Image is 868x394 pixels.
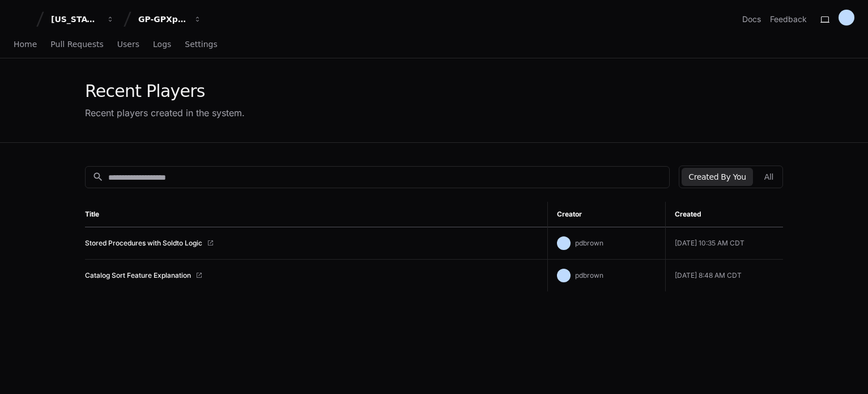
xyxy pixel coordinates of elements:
[153,32,171,58] a: Logs
[153,41,171,48] span: Logs
[138,14,187,25] div: GP-GPXpress
[117,41,139,48] span: Users
[50,32,103,58] a: Pull Requests
[770,14,807,25] button: Feedback
[50,41,103,48] span: Pull Requests
[85,239,202,248] a: Stored Procedures with Soldto Logic
[46,9,119,29] button: [US_STATE] Pacific
[134,9,206,29] button: GP-GPXpress
[758,168,780,186] button: All
[682,168,752,186] button: Created By You
[85,202,547,227] th: Title
[185,32,217,58] a: Settings
[85,271,191,280] a: Catalog Sort Feature Explanation
[14,41,37,48] span: Home
[665,202,783,227] th: Created
[575,271,603,279] span: pdbrown
[665,260,783,292] td: [DATE] 8:48 AM CDT
[85,106,245,120] div: Recent players created in the system.
[92,171,104,183] mat-icon: search
[742,14,761,25] a: Docs
[547,202,665,227] th: Creator
[117,32,139,58] a: Users
[575,239,603,247] span: pdbrown
[665,227,783,260] td: [DATE] 10:35 AM CDT
[14,32,37,58] a: Home
[51,14,100,25] div: [US_STATE] Pacific
[185,41,217,48] span: Settings
[85,81,245,101] div: Recent Players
